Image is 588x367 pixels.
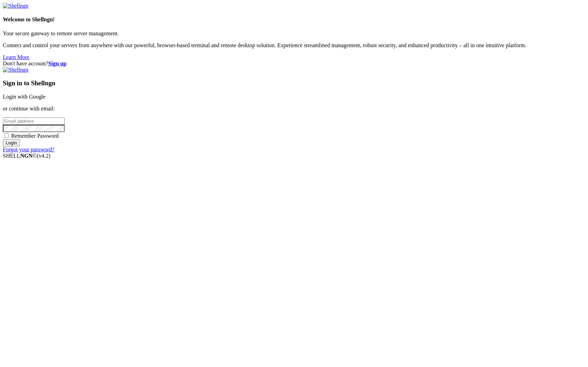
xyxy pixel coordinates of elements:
[3,94,45,100] a: Login with Google
[3,146,54,152] a: Forgot your password?
[3,3,28,9] img: Shellngn
[3,42,585,49] p: Connect and control your servers from anywhere with our powerful, browser-based terminal and remo...
[3,139,20,146] input: Login
[37,153,51,159] span: 4.2.0
[3,153,50,159] span: SHELL ©
[3,54,29,60] a: Learn More
[3,117,65,125] input: Email address
[3,16,585,23] h4: Welcome to Shellngn!
[20,153,33,159] b: NGN
[11,133,59,139] span: Remember Password
[48,60,66,66] a: Sign up
[3,79,585,87] h3: Sign in to Shellngn
[4,133,9,138] input: Remember Password
[3,30,585,37] p: Your secure gateway to remote server management.
[3,67,28,73] img: Shellngn
[3,60,585,67] div: Don't have account?
[3,106,585,112] p: or continue with email:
